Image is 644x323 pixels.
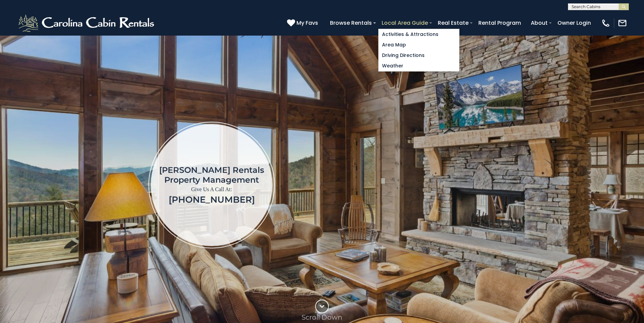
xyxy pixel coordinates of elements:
h1: [PERSON_NAME] Rentals Property Management [159,165,264,185]
a: Area Map [379,40,459,50]
a: [PHONE_NUMBER] [169,194,255,205]
a: Browse Rentals [327,17,375,29]
img: phone-regular-white.png [601,18,611,28]
img: White-1-2.png [17,13,157,33]
a: Weather [379,61,459,71]
a: Driving Directions [379,50,459,61]
img: mail-regular-white.png [618,18,627,28]
a: About [527,17,551,29]
p: Give Us A Call At: [159,185,264,194]
p: Scroll Down [302,313,342,321]
a: Real Estate [434,17,472,29]
iframe: New Contact Form [384,56,604,315]
span: My Favs [296,19,318,27]
a: Local Area Guide [378,17,431,29]
a: Activities & Attractions [379,29,459,40]
a: Owner Login [554,17,594,29]
a: Rental Program [475,17,524,29]
a: My Favs [287,19,320,27]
